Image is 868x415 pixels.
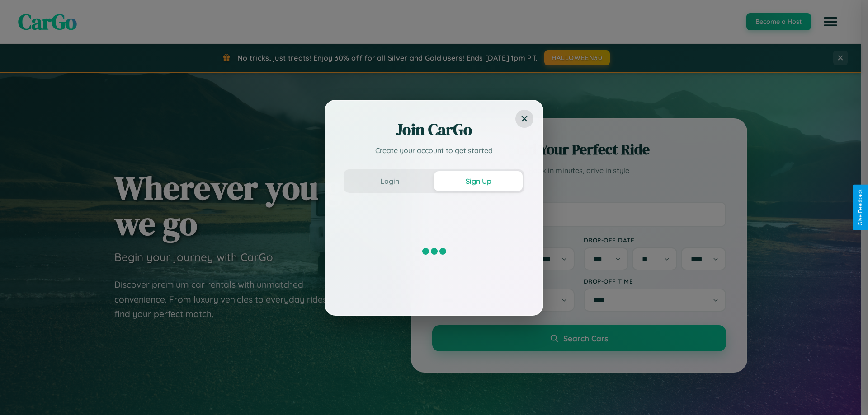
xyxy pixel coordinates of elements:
iframe: Intercom live chat [9,384,31,406]
h2: Join CarGo [344,119,524,140]
button: Sign Up [434,171,523,191]
p: Create your account to get started [344,145,524,156]
div: Give Feedback [857,189,863,226]
button: Login [345,171,434,191]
